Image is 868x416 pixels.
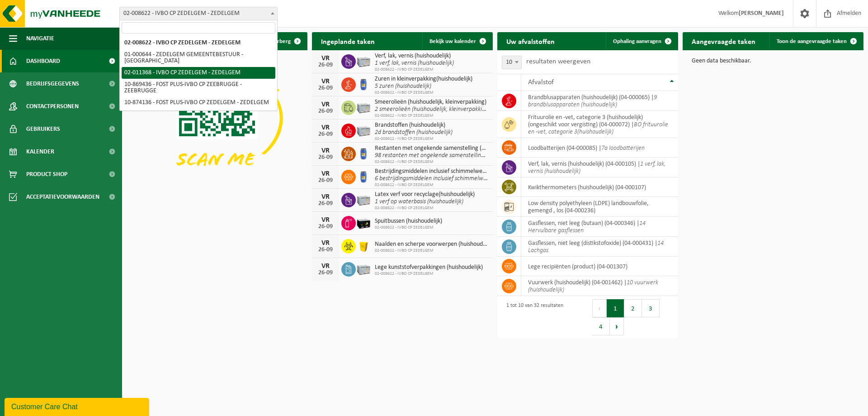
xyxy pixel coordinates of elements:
td: lege recipiënten (product) (04-001307) [521,257,678,276]
img: LP-SB-00050-HPE-22 [356,238,371,253]
span: Bestrijdingsmiddelen inclusief schimmelwerende beschermingsmiddelen (huishoudeli... [375,168,488,175]
li: 01-000644 - ZEDELGEM GEMEENTEBESTUUR - [GEOGRAPHIC_DATA] [122,49,275,67]
a: Ophaling aanvragen [606,32,677,50]
li: 02-011368 - IVBO CP ZEDELGEM - ZEDELGEM [122,67,275,79]
span: 02-008622 - IVBO CP ZEDELGEM [375,206,475,211]
td: low density polyethyleen (LDPE) landbouwfolie, gemengd , los (04-000236) [521,197,678,217]
div: 26-09 [316,108,335,115]
img: PB-OT-0120-HPE-00-02 [356,76,371,91]
p: Geen data beschikbaar. [692,58,854,64]
span: 02-008622 - IVBO CP ZEDELGEM [375,271,483,277]
td: gasflessen, niet leeg (butaan) (04-000346) | [521,217,678,237]
i: 1 verf, lak, vernis (huishoudelijk) [375,60,454,67]
i: 98 restanten met ongekende samenstelling (huishoudelijk) [375,152,522,159]
span: 10 [502,56,522,69]
button: Previous [592,299,607,317]
span: 02-008622 - IVBO CP ZEDELGEM [375,67,454,72]
div: 26-09 [316,270,335,276]
i: 14 Lachgas [528,240,664,254]
div: VR [316,216,335,224]
td: verf, lak, vernis (huishoudelijk) (04-000105) | [521,158,678,177]
i: 9 brandblusapparaten (huishoudelijk) [528,94,657,108]
span: 02-008622 - IVBO CP ZEDELGEM - ZEDELGEM [120,7,277,20]
span: Verf, lak, vernis (huishoudelijk) [375,53,454,60]
span: Acceptatievoorwaarden [26,186,99,208]
button: Next [610,317,624,335]
div: VR [316,78,335,85]
img: PB-LB-0680-HPE-GY-11 [356,53,371,68]
span: Ophaling aanvragen [613,38,661,44]
a: Bekijk uw kalender [422,32,492,50]
span: Toon de aangevraagde taken [777,38,847,44]
span: 02-008622 - IVBO CP ZEDELGEM [375,136,453,142]
span: 02-008622 - IVBO CP ZEDELGEM [375,248,488,253]
span: Brandstoffen (huishoudelijk) [375,122,453,129]
img: PB-LB-0680-HPE-GY-11 [356,99,371,115]
td: frituurolie en -vet, categorie 3 (huishoudelijk) (ongeschikt voor vergisting) (04-000072) | [521,111,678,138]
td: gasflessen, niet leeg (distikstofoxide) (04-000431) | [521,237,678,257]
td: vuurwerk (huishoudelijk) (04-001462) | [521,276,678,296]
i: 6 bestrijdingsmiddelen inclusief schimmelwerende bescherming [375,175,535,182]
i: 2 smeerolieën (huishoudelijk, kleinverpakking) [375,106,490,113]
img: PB-OT-0120-HPE-00-02 [356,145,371,161]
iframe: chat widget [5,396,151,416]
span: Bedrijfsgegevens [26,72,79,95]
span: 02-008622 - IVBO CP ZEDELGEM [375,225,442,230]
span: Afvalstof [528,79,554,86]
td: kwikthermometers (huishoudelijk) (04-000107) [521,177,678,197]
i: 7a loodbatterijen [601,145,645,152]
div: VR [316,101,335,108]
li: 10-869436 - FOST PLUS-IVBO CP ZEEBRUGGE - ZEEBRUGGE [122,79,275,97]
span: Restanten met ongekende samenstelling (huishoudelijk) [375,145,488,152]
h2: Uw afvalstoffen [497,32,564,50]
img: Download de VHEPlus App [127,50,307,186]
span: 02-008622 - IVBO CP ZEDELGEM [375,159,488,165]
a: Toon de aangevraagde taken [769,32,863,50]
button: 2 [624,299,642,317]
h2: Ingeplande taken [312,32,384,50]
div: 26-09 [316,224,335,230]
div: VR [316,239,335,247]
span: Product Shop [26,163,67,186]
div: VR [316,147,335,154]
i: 1 verf op waterbasis (huishoudelijk) [375,198,463,205]
div: 26-09 [316,177,335,184]
button: Verberg [264,32,307,50]
span: 02-008622 - IVBO CP ZEDELGEM - ZEDELGEM [119,7,278,20]
span: Smeerolieën (huishoudelijk, kleinverpakking) [375,99,488,106]
div: 26-09 [316,201,335,207]
button: 4 [592,317,610,335]
span: Lege kunststofverpakkingen (huishoudelijk) [375,264,483,271]
i: 2d brandstoffen (huishoudelijk) [375,129,453,136]
h2: Aangevraagde taken [683,32,764,50]
span: 02-008622 - IVBO CP ZEDELGEM [375,182,488,188]
div: 26-09 [316,62,335,68]
div: 1 tot 10 van 32 resultaten [502,298,563,336]
div: 26-09 [316,131,335,138]
div: VR [316,170,335,177]
img: PB-LB-0680-HPE-GY-11 [356,122,371,138]
td: brandblusapparaten (huishoudelijk) (04-000065) | [521,91,678,111]
i: BO frituurolie en -vet, categorie 3(huishoudelijk) [528,121,668,135]
span: Navigatie [26,27,54,50]
li: 02-008622 - IVBO CP ZEDELGEM - ZEDELGEM [122,37,275,49]
strong: [PERSON_NAME] [739,10,784,17]
img: PB-OT-0120-HPE-00-02 [356,168,371,184]
span: Contactpersonen [26,95,79,118]
span: 10 [502,56,521,69]
img: PB-LB-0680-HPE-BK-11 [356,215,371,230]
i: 10 vuurwerk (huishoudelijk) [528,279,658,293]
div: 26-09 [316,247,335,253]
img: PB-LB-0680-HPE-GY-11 [356,261,371,276]
li: 10-874136 - FOST PLUS-IVBO CP ZEDELGEM - ZEDELGEM [122,97,275,109]
div: VR [316,124,335,131]
span: Dashboard [26,50,60,72]
td: loodbatterijen (04-000085) | [521,138,678,158]
span: 02-008622 - IVBO CP ZEDELGEM [375,113,488,119]
i: 5 zuren (huishoudelijk) [375,83,431,90]
div: 26-09 [316,85,335,91]
span: Verberg [271,38,291,44]
i: 1 verf, lak, vernis (huishoudelijk) [528,161,665,175]
span: Gebruikers [26,118,60,140]
i: 14 Hervulbare gasflessen [528,220,646,234]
